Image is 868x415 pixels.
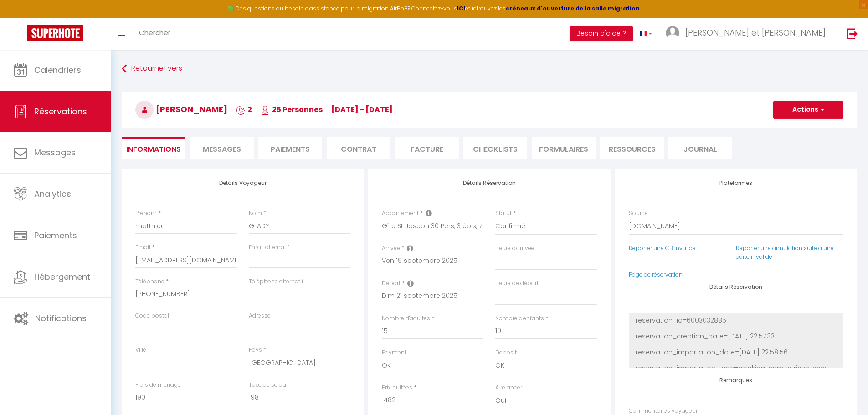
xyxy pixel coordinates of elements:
li: Ressources [600,137,664,159]
li: Informations [122,137,185,159]
a: ICI [457,5,465,12]
label: A relancer [495,384,522,392]
span: [PERSON_NAME] et [PERSON_NAME] [685,27,826,38]
label: Départ [382,279,401,288]
h4: Remarques [629,377,843,384]
li: Facture [395,137,459,159]
label: Nombre d'enfants [495,314,544,323]
a: Reporter une annulation suite à une carte invalide [736,244,834,261]
button: Besoin d'aide ? [570,26,633,41]
span: Chercher [139,28,170,37]
span: [PERSON_NAME] [135,103,227,115]
h4: Détails Réservation [382,180,596,186]
a: Retourner vers [122,61,857,77]
label: Email alternatif [249,243,289,252]
label: Ville [135,346,146,354]
span: Calendriers [34,64,81,76]
a: Chercher [132,18,177,50]
a: Page de réservation [629,271,683,278]
label: Code postal [135,312,169,320]
label: Téléphone [135,277,164,286]
label: Prénom [135,209,157,218]
label: Nom [249,209,262,218]
li: Paiements [258,137,322,159]
label: Frais de ménage [135,381,181,389]
h4: Détails Réservation [629,284,843,290]
li: Contrat [327,137,390,159]
button: Ouvrir le widget de chat LiveChat [7,4,35,31]
label: Prix nuitées [382,384,412,392]
label: Source [629,209,648,218]
span: 2 [236,104,252,115]
span: Analytics [34,188,71,200]
a: créneaux d'ouverture de la salle migration [506,5,640,12]
label: Deposit [495,348,517,357]
label: Email [135,243,150,252]
span: Messages [203,144,241,154]
label: Payment [382,348,406,357]
li: FORMULAIRES [532,137,596,159]
label: Pays [249,346,262,354]
span: Messages [34,147,76,158]
button: Actions [773,101,843,119]
label: Statut [495,209,512,218]
span: [DATE] - [DATE] [331,104,393,115]
label: Adresse [249,312,271,320]
span: Hébergement [34,271,90,282]
img: ... [666,26,679,40]
label: Nombre d'adultes [382,314,430,323]
a: Reporter une CB invalide [629,244,696,252]
li: CHECKLISTS [463,137,527,159]
label: Arrivée [382,244,400,253]
li: Journal [668,137,732,159]
label: Téléphone alternatif [249,277,303,286]
img: Super Booking [27,25,83,41]
label: Taxe de séjour [249,381,288,389]
span: Réservations [34,106,87,117]
img: logout [847,28,858,39]
a: ... [PERSON_NAME] et [PERSON_NAME] [659,18,837,50]
span: Notifications [35,313,87,324]
h4: Détails Voyageur [135,180,350,186]
span: 25 Personnes [261,104,323,115]
label: Heure d'arrivée [495,244,534,253]
h4: Plateformes [629,180,843,186]
label: Appartement [382,209,419,218]
span: Paiements [34,230,77,241]
label: Heure de départ [495,279,539,288]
